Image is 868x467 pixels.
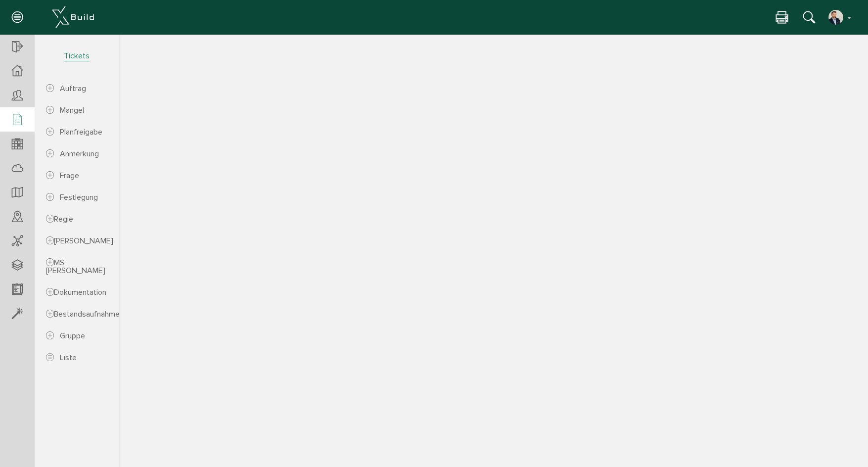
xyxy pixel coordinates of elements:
[60,105,84,115] span: Mangel
[46,258,105,276] span: MS [PERSON_NAME]
[60,127,102,137] span: Planfreigabe
[60,149,99,159] span: Anmerkung
[60,171,79,181] span: Frage
[60,353,77,363] span: Liste
[46,214,73,224] span: Regie
[46,236,113,246] span: [PERSON_NAME]
[60,331,85,341] span: Gruppe
[64,51,90,61] span: Tickets
[819,420,868,467] iframe: Chat Widget
[60,192,98,202] span: Festlegung
[803,10,821,25] div: Suche
[819,420,868,467] div: Chat-Widget
[46,309,120,319] span: Bestandsaufnahme
[46,287,106,297] span: Dokumentation
[60,84,86,93] span: Auftrag
[52,6,94,28] img: xBuild_Logo_Horizontal_White.png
